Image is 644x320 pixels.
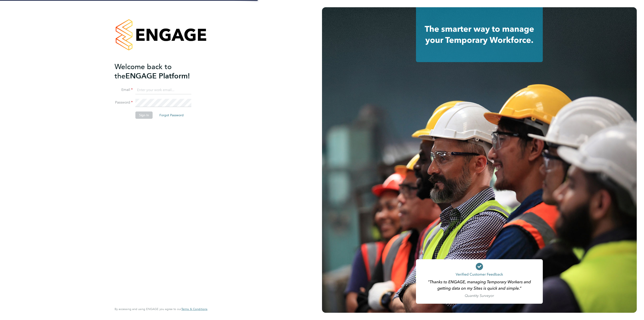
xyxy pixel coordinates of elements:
[115,87,133,92] label: Email
[181,307,207,311] span: Terms & Conditions
[115,307,207,311] span: By accessing and using ENGAGE you agree to our
[181,307,207,311] a: Terms & Conditions
[115,62,203,81] h2: ENGAGE Platform!
[115,100,133,105] label: Password
[135,112,153,119] button: Sign In
[115,62,172,80] span: Welcome back to the
[135,86,191,94] input: Enter your work email...
[156,112,187,119] button: Forgot Password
